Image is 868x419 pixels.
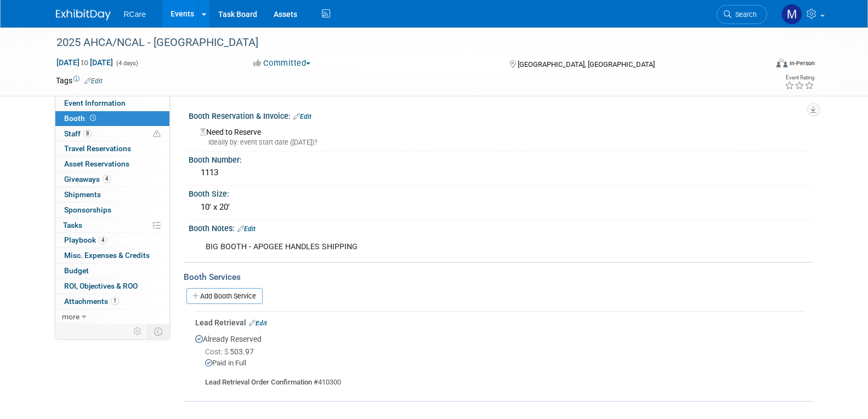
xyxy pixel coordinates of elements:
span: Misc. Expenses & Credits [64,251,150,260]
div: Event Rating [785,75,814,81]
a: Staff8 [55,127,169,141]
a: Sponsorships [55,203,169,217]
div: In-Person [789,59,815,67]
span: Budget [64,266,89,275]
span: 4 [103,175,111,183]
span: Booth not reserved yet [88,114,98,122]
td: Personalize Event Tab Strip [128,324,147,338]
span: [DATE] [DATE] [56,58,114,67]
a: more [55,309,169,324]
span: Playbook [64,236,107,244]
div: Ideally by: event start date ([DATE])? [200,137,804,147]
a: Asset Reservations [55,157,169,171]
a: Add Booth Service [186,288,263,304]
div: 410300 [195,369,804,388]
span: Shipments [64,190,101,199]
a: Attachments1 [55,294,169,309]
div: Already Reserved [195,328,804,388]
div: 2025 AHCA/NCAL - [GEOGRAPHIC_DATA] [53,33,751,53]
a: Budget [55,263,169,278]
span: Event Information [64,99,126,107]
td: Toggle Event Tabs [147,324,169,338]
div: Booth Notes: [189,220,813,234]
td: Tags [56,75,103,86]
span: Tasks [63,221,82,229]
span: RCare [124,10,146,19]
span: 4 [99,236,107,244]
span: Staff [64,129,92,138]
a: Booth [55,111,169,126]
a: Edit [237,225,256,233]
div: Paid in Full [205,358,804,369]
span: (4 days) [115,60,138,67]
div: Booth Reservation & Invoice: [189,108,813,122]
div: 1113 [197,164,804,181]
span: 1 [111,297,119,305]
span: [GEOGRAPHIC_DATA], [GEOGRAPHIC_DATA] [518,60,655,68]
div: Booth Number: [189,152,813,165]
a: Misc. Expenses & Credits [55,248,169,263]
span: Attachments [64,297,119,306]
span: Search [731,10,757,19]
div: Booth Size: [189,186,813,199]
div: 10' x 20' [197,199,804,216]
span: Asset Reservations [64,159,129,168]
a: Edit [84,77,103,85]
a: Travel Reservations [55,141,169,156]
img: maxim kowal [781,4,802,25]
a: Edit [293,113,311,120]
span: Booth [64,114,98,123]
a: Edit [249,319,267,327]
a: Event Information [55,96,169,111]
div: BIG BOOTH - APOGEE HANDLES SHIPPING [198,236,692,258]
button: Committed [249,58,315,69]
a: Playbook4 [55,233,169,248]
a: Tasks [55,218,169,233]
div: Need to Reserve [197,124,804,147]
span: Travel Reservations [64,144,131,153]
span: more [62,312,80,321]
span: Sponsorships [64,205,111,214]
div: Lead Retrieval [195,317,804,328]
img: ExhibitDay [56,9,111,20]
span: Cost: $ [205,347,230,356]
a: Search [717,5,767,24]
a: Giveaways4 [55,172,169,187]
img: Format-Inperson.png [776,59,787,67]
span: 503.97 [205,347,258,356]
div: Event Format [702,57,815,73]
span: to [80,58,90,67]
a: Shipments [55,187,169,202]
span: 8 [83,129,92,137]
span: Potential Scheduling Conflict -- at least one attendee is tagged in another overlapping event. [153,129,161,139]
a: ROI, Objectives & ROO [55,279,169,294]
span: Giveaways [64,175,111,183]
span: ROI, Objectives & ROO [64,282,138,290]
div: Booth Services [184,271,813,283]
b: Lead Retrieval Order Confirmation # [205,378,318,386]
